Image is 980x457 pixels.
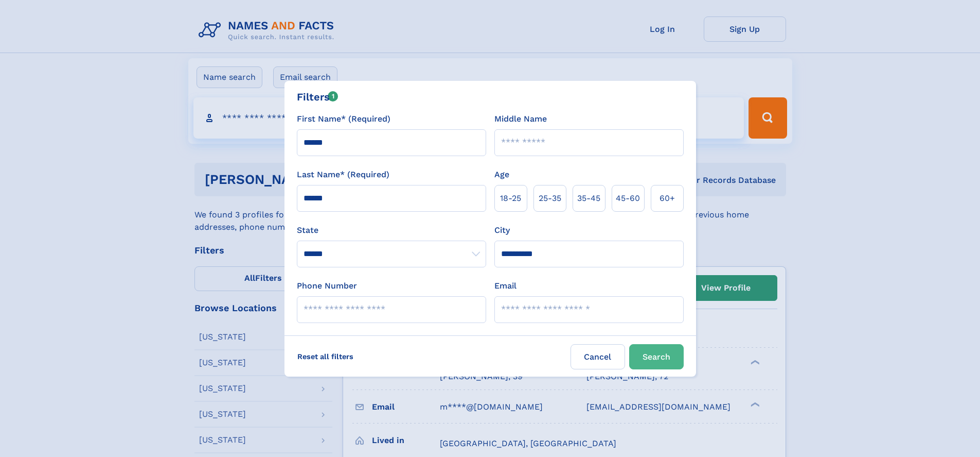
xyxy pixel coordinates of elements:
[297,168,389,181] label: Last Name* (Required)
[571,344,625,369] label: Cancel
[500,192,521,205] span: 18‑25
[494,113,547,125] label: Middle Name
[297,280,357,292] label: Phone Number
[297,89,338,105] div: Filters
[494,280,516,292] label: Email
[297,224,486,236] label: State
[539,192,561,205] span: 25‑35
[494,168,509,181] label: Age
[494,224,510,236] label: City
[629,344,684,369] button: Search
[291,344,360,369] label: Reset all filters
[297,113,390,125] label: First Name* (Required)
[616,192,640,205] span: 45‑60
[577,192,600,205] span: 35‑45
[660,192,675,205] span: 60+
